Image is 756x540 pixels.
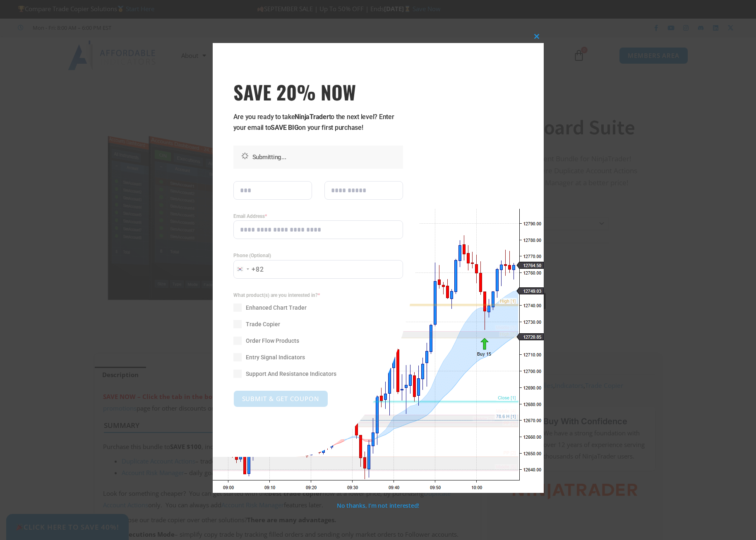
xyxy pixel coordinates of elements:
[295,113,329,121] strong: NinjaTrader
[233,112,403,133] p: Are you ready to take to the next level? Enter your email to on your first purchase!
[271,124,298,131] strong: SAVE BIG
[233,80,403,103] h3: SAVE 20% NOW
[252,152,399,162] p: Submitting...
[337,502,419,509] a: No thanks, I’m not interested!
